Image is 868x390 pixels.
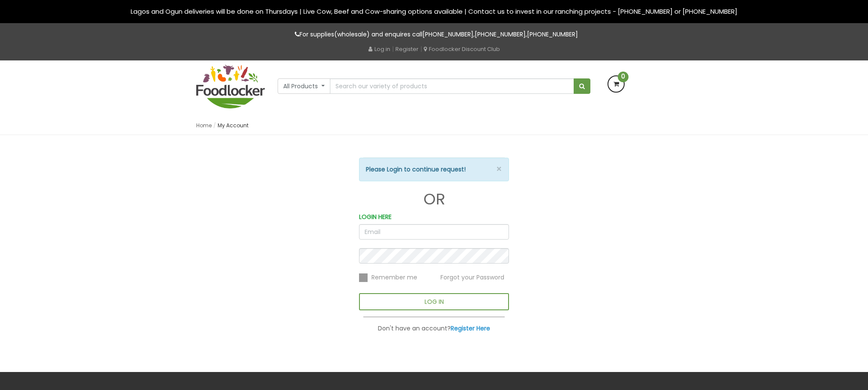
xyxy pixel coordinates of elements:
h1: OR [359,191,509,208]
a: [PHONE_NUMBER] [475,30,526,39]
label: LOGIN HERE [359,212,392,222]
a: Home [196,122,212,129]
a: Log in [368,45,390,53]
span: Lagos and Ogun deliveries will be done on Thursdays | Live Cow, Beef and Cow-sharing options avai... [131,7,737,16]
a: Foodlocker Discount Club [424,45,500,53]
span: 0 [618,72,629,82]
button: LOG IN [359,293,509,310]
span: Remember me [371,273,417,282]
button: All Products [278,78,330,94]
p: For supplies(wholesale) and enquires call , , [196,30,672,39]
span: | [392,45,394,53]
a: [PHONE_NUMBER] [527,30,578,39]
p: Don't have an account? [359,324,509,333]
strong: Please Login to continue request! [366,165,466,174]
a: [PHONE_NUMBER] [422,30,473,39]
a: Register Here [451,324,490,333]
a: Forgot your Password [440,273,504,281]
button: × [496,165,502,174]
img: FoodLocker [196,65,265,108]
span: | [420,45,422,53]
input: Search our variety of products [330,78,574,94]
a: Register [395,45,419,53]
input: Email [359,224,509,240]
